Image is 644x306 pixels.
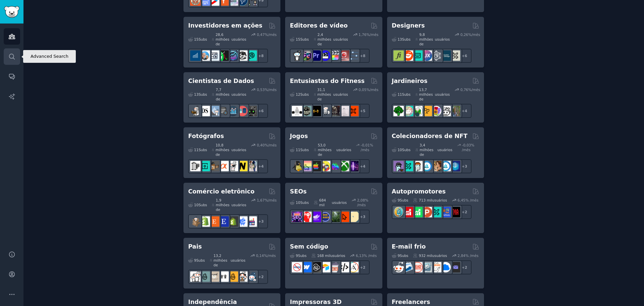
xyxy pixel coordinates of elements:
[228,161,238,171] img: cânone
[292,50,302,61] img: GoPro
[311,106,321,116] img: dar certo
[366,33,378,37] font: %/mês
[329,106,340,116] img: fitness30plus
[237,161,248,171] img: Nikon
[400,254,408,258] font: Subs
[258,164,261,168] font: +
[188,78,254,84] font: Cientistas de Dados
[348,212,359,222] img: O_SEO
[247,106,257,116] img: dados
[363,54,365,58] font: 8
[363,215,365,219] font: 3
[300,37,309,41] font: Subs
[194,148,199,152] font: 11
[218,161,229,171] img: SonyAlpha
[258,54,261,58] font: +
[292,262,302,272] img: sem código
[319,198,326,207] font: 684 mil
[412,262,423,272] img: Geração de leads
[298,254,307,258] font: Subs
[247,271,257,282] img: Pais
[458,198,465,202] font: 6,45
[264,254,276,258] font: %/mês
[462,143,471,147] font: -0,03
[261,275,264,279] font: 2
[450,161,460,171] img: Itens Digitais
[237,106,248,116] img: conjuntos de dados
[218,50,229,61] img: Negociação
[199,92,207,96] font: Subs
[261,54,264,58] font: 8
[465,210,467,214] font: 2
[320,106,330,116] img: sala de musculação
[200,50,210,61] img: Investimento em Valor
[420,143,433,157] font: 3,4 milhões de
[188,243,202,250] font: Pais
[403,262,413,272] img: Marketing por e-mail
[237,50,248,61] img: swing trading
[392,133,468,139] font: Colecionadores de NFT
[311,212,321,222] img: crescimento de sebo
[462,143,474,152] font: % /mês
[194,92,199,96] font: 13
[199,148,207,152] font: Subs
[440,106,451,116] img: Jardinagem Urbana
[412,161,423,171] img: Mercado NFT
[431,50,441,61] img: experiência do usuário
[450,106,460,116] img: JardineirosMundo
[440,50,451,61] img: design de aprendizagem
[339,161,349,171] img: XboxGamers
[397,92,402,96] font: 11
[348,50,359,61] img: pós-produção
[364,254,377,258] font: % /mês
[311,262,321,272] img: NoCodeSaaS
[435,37,450,41] font: usuários
[333,92,348,96] font: usuários
[348,161,359,171] img: TwitchStreaming
[339,50,349,61] img: Vídeo do Youtube
[190,161,201,171] img: analógico
[296,92,300,96] font: 12
[292,212,302,222] img: SEO_Marketing_Digital
[462,109,465,113] font: +
[301,161,312,171] img: CozyGamers
[237,216,248,227] img: marketing de comércio eletrônico
[300,148,309,152] font: Subs
[231,37,246,41] font: usuários
[190,50,201,61] img: dividendos
[359,33,366,37] font: 1,76
[320,212,330,222] img: Casos de SEO
[348,262,359,272] img: Ádalo
[419,33,433,46] font: 9,8 milhões de
[188,133,224,139] font: Fotógrafos
[363,164,365,168] font: 4
[462,210,465,214] font: +
[339,262,349,272] img: Movimento NoCode
[290,188,307,195] font: SEOs
[329,161,340,171] img: jogadores
[200,161,210,171] img: fotografia de rua
[216,88,229,101] font: 7,7 milhões de
[320,50,330,61] img: Editores de Vídeo
[265,88,277,92] font: %/mês
[392,22,425,29] font: Designers
[403,207,413,217] img: promoção do youtube
[422,50,432,61] img: Design de UX
[329,262,340,272] img: nocodelowcode
[403,50,413,61] img: design de logotipo
[237,271,248,282] img: pais de múltiplos
[261,109,264,113] font: 6
[292,106,302,116] img: ACADEMIA
[393,161,404,171] img: NFTExchange
[422,207,432,217] img: Caçadores de Produtos
[392,188,446,195] font: Autopromotores
[301,212,312,222] img: TechSEO
[359,88,366,92] font: 0,05
[290,22,347,29] font: Editores de vídeo
[460,33,468,37] font: 0,26
[300,92,309,96] font: Subs
[412,207,423,217] img: autopromoção
[356,254,364,258] font: 6,13
[200,106,210,116] img: ciência de dados
[400,198,408,202] font: Subs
